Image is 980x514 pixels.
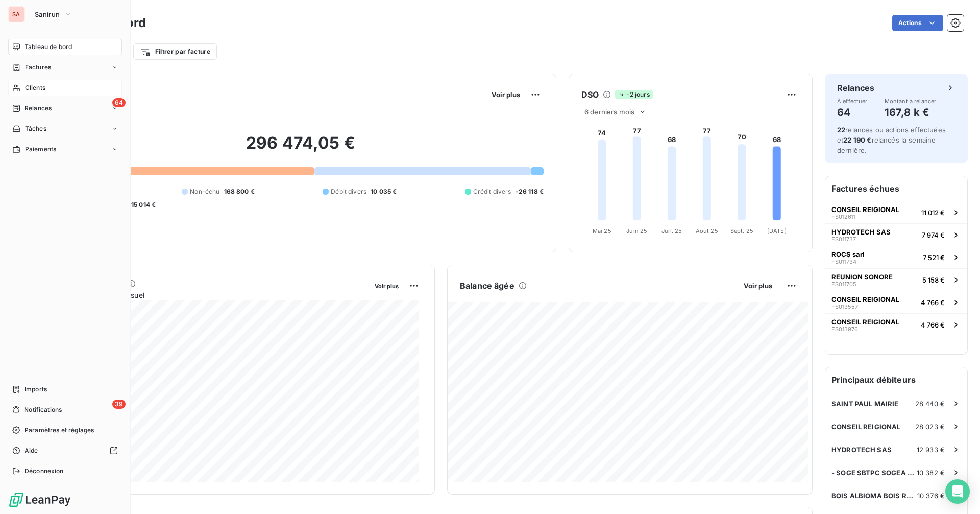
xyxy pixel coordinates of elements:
span: FS011734 [831,259,856,265]
h4: 64 [837,104,868,121]
span: Crédit divers [473,187,511,196]
span: Tâches [25,124,46,133]
span: 12 933 € [917,446,945,454]
tspan: Sept. 25 [730,227,753,235]
span: CONSEIL REIGIONAL [831,423,901,431]
span: Déconnexion [24,466,64,476]
a: Aide [8,442,122,459]
h4: 167,8 k € [885,104,937,121]
h6: Principaux débiteurs [825,367,967,392]
span: Tableau de bord [24,42,72,52]
span: 10 382 € [917,469,945,477]
button: Voir plus [372,281,402,290]
span: Montant à relancer [885,98,937,104]
div: Open Intercom Messenger [945,479,970,504]
button: HYDROTECH SASFS0117377 974 € [825,223,967,246]
span: FS011705 [831,281,856,287]
span: ROCS sarl [831,250,865,259]
span: 22 190 € [843,136,871,144]
span: FS012611 [831,214,855,220]
img: Logo LeanPay [8,492,71,508]
span: 28 440 € [915,400,945,408]
span: relances ou actions effectuées et relancés la semaine dernière. [837,126,946,154]
button: REUNION SONOREFS0117055 158 € [825,268,967,291]
span: FS013557 [831,303,858,310]
tspan: Août 25 [696,227,718,235]
span: 28 023 € [915,423,945,431]
span: -2 jours [615,90,652,99]
span: 39 [112,400,126,409]
span: 7 521 € [923,253,945,262]
span: 4 766 € [921,298,945,307]
h6: Balance âgée [460,279,514,292]
span: Aide [24,446,38,455]
span: 6 derniers mois [584,108,634,116]
span: 4 766 € [921,321,945,329]
button: Voir plus [741,281,775,290]
span: Non-échu [190,187,219,196]
button: CONSEIL REIGIONALFS01261111 012 € [825,201,967,223]
h2: 296 474,05 € [58,133,544,163]
span: Factures [25,63,51,72]
span: HYDROTECH SAS [831,228,891,236]
span: -15 014 € [128,200,156,209]
span: Voir plus [744,282,772,290]
span: À effectuer [837,98,868,104]
span: 10 035 € [371,187,397,196]
span: 5 158 € [922,276,945,284]
span: -26 118 € [516,187,544,196]
span: Sanirun [35,10,60,18]
span: Paramètres et réglages [24,426,94,435]
tspan: Juil. 25 [661,227,682,235]
span: 10 376 € [917,492,945,500]
span: 168 800 € [224,187,255,196]
span: Paiements [25,145,56,154]
tspan: Mai 25 [593,227,611,235]
span: HYDROTECH SAS [831,446,892,454]
span: REUNION SONORE [831,273,893,281]
tspan: [DATE] [767,227,787,235]
span: FS013976 [831,326,858,332]
div: SA [8,6,24,22]
span: CONSEIL REIGIONAL [831,295,899,303]
span: 22 [837,126,845,134]
tspan: Juin 25 [626,227,647,235]
span: - SOGE SBTPC SOGEA REUNION INFRASTRUCTURE [831,469,917,477]
button: CONSEIL REIGIONALFS0139764 766 € [825,313,967,336]
button: Filtrer par facture [133,43,217,60]
span: CONSEIL REIGIONAL [831,318,899,326]
span: Chiffre d'affaires mensuel [58,290,367,300]
span: FS011737 [831,236,856,242]
button: Voir plus [488,90,523,99]
span: CONSEIL REIGIONAL [831,205,899,214]
h6: DSO [581,88,599,101]
span: Imports [24,385,47,394]
span: 7 974 € [922,231,945,239]
span: SAINT PAUL MAIRIE [831,400,899,408]
span: Voir plus [492,90,520,99]
span: Clients [25,83,45,92]
h6: Factures échues [825,176,967,201]
span: Voir plus [375,283,399,290]
button: ROCS sarlFS0117347 521 € [825,246,967,268]
span: Débit divers [331,187,366,196]
span: Notifications [24,405,62,414]
button: Actions [892,15,943,31]
span: Relances [24,104,52,113]
span: 11 012 € [921,208,945,217]
span: BOIS ALBIOMA BOIS ROUGE [831,492,917,500]
h6: Relances [837,82,874,94]
span: 64 [112,98,126,107]
button: CONSEIL REIGIONALFS0135574 766 € [825,291,967,313]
